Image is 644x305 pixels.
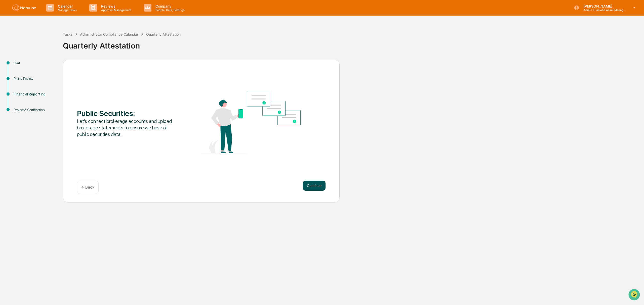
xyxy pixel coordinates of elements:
[77,109,176,118] div: Public Securities :
[86,40,92,46] button: Start new chat
[3,71,34,80] a: 🔎Data Lookup
[14,92,55,97] div: Financial Reporting
[5,64,9,68] div: 🖐️
[10,64,32,69] span: Preclearance
[54,8,79,12] p: Manage Tasks
[3,62,34,71] a: 🖐️Preclearance
[14,76,55,81] div: Policy Review
[42,64,62,69] span: Attestations
[54,4,79,8] p: Calendar
[628,288,641,302] iframe: Open customer support
[77,118,176,137] div: Let's connect brokerage accounts and upload brokerage statements to ensure we have all public sec...
[14,61,55,66] div: Start
[303,181,326,191] button: Continue
[63,37,641,50] div: Quarterly Attestation
[201,92,301,154] img: Public Securities
[579,4,626,8] p: [PERSON_NAME]
[579,8,626,12] p: Admin • Hanwha Asset Management ([GEOGRAPHIC_DATA]) Ltd.
[50,85,61,89] span: Pylon
[14,107,55,113] div: Review & Certification
[34,62,64,71] a: 🗄️Attestations
[17,39,83,44] div: Start new chat
[17,44,64,48] div: We're available if you need us!
[35,85,61,89] a: Powered byPylon
[12,5,36,11] img: logo
[151,8,187,12] p: People, Data, Settings
[97,8,134,12] p: Approval Management
[97,4,134,8] p: Reviews
[36,64,41,68] div: 🗄️
[81,185,94,190] p: ← Back
[5,74,9,78] div: 🔎
[151,4,187,8] p: Company
[10,73,32,78] span: Data Lookup
[146,32,181,36] div: Quarterly Attestation
[5,39,14,48] img: 1746055101610-c473b297-6a78-478c-a979-82029cc54cd1
[80,32,138,36] div: Administrator Compliance Calendar
[63,32,72,36] div: Tasks
[5,11,92,19] p: How can we help?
